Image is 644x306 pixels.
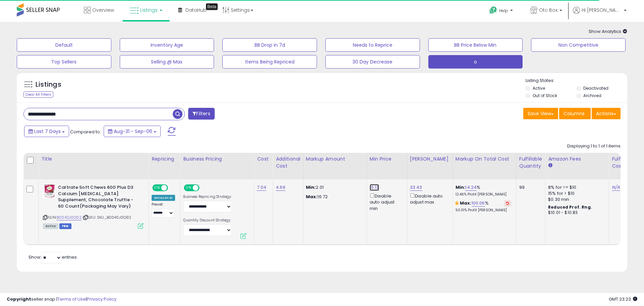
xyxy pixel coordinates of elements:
[114,128,152,135] span: Aug-31 - Sep-06
[325,55,420,69] button: 30 Day Decrease
[104,126,161,137] button: Aug-31 - Sep-06
[257,184,266,191] a: 7.04
[57,215,82,220] a: B0040J0Q92
[57,296,86,302] a: Terms of Use
[59,223,71,229] span: FBM
[183,218,232,223] label: Quantity Discount Strategy:
[306,156,364,163] div: Markup Amount
[199,185,209,191] span: OFF
[7,296,116,303] div: seller snap | |
[548,210,604,216] div: $10.01 - $10.83
[140,7,158,13] span: Listings
[206,3,218,10] div: Tooltip anchor
[306,184,316,190] strong: Min:
[24,126,69,137] button: Last 7 Days
[592,108,621,119] button: Actions
[428,55,523,69] button: o
[276,184,285,191] a: 4.66
[306,193,318,200] strong: Max:
[370,156,404,163] div: Min Price
[58,184,140,211] b: Caltrate Soft Chews 600 Plus D3 Calcium [MEDICAL_DATA] Supplement, Chocolate Truffle - 60 Count(P...
[612,184,620,191] a: N/A
[370,184,379,191] a: 16.13
[222,38,317,52] button: BB Drop in 7d
[153,185,161,191] span: ON
[539,7,557,13] span: Otc Box
[548,190,604,196] div: 15% for > $10
[519,156,542,170] div: Fulfillable Quantity
[257,156,270,163] div: Cost
[188,108,214,120] button: Filters
[43,223,58,229] span: All listings currently available for purchase on Amazon
[183,194,232,199] label: Business Repricing Strategy:
[120,38,214,52] button: Inventory Age
[567,143,621,149] div: Displaying 1 to 1 of 1 items
[455,184,466,190] b: Min:
[573,7,627,22] a: Hi [PERSON_NAME]
[185,7,207,13] span: DataHub
[306,194,362,200] p: 16.72
[499,8,508,13] span: Help
[325,38,420,52] button: Needs to Reprice
[472,200,485,207] a: 100.06
[455,156,514,163] div: Markup on Total Cost
[29,254,77,260] span: Show: entries
[548,156,606,163] div: Amazon Fees
[548,184,604,190] div: 8% for <= $10
[455,200,511,213] div: %
[526,78,627,84] p: Listing States:
[222,55,317,69] button: Items Being Repriced
[43,184,144,228] div: ASIN:
[34,128,61,135] span: Last 7 Days
[484,1,520,22] a: Help
[460,200,472,206] b: Max:
[589,28,627,35] span: Show Analytics
[548,196,604,203] div: $0.30 min
[167,185,178,191] span: OFF
[455,192,511,197] p: 12.46% Profit [PERSON_NAME]
[428,38,523,52] button: BB Price Below Min
[452,153,516,179] th: The percentage added to the cost of goods (COGS) that forms the calculator for Min & Max prices.
[152,195,175,201] div: Amazon AI
[583,85,608,91] label: Deactivated
[612,156,638,170] div: Fulfillment Cost
[17,38,111,52] button: Default
[306,184,362,190] p: 2.01
[548,204,592,210] b: Reduced Prof. Rng.
[533,85,545,91] label: Active
[183,156,251,163] div: Business Pricing
[36,80,61,89] h5: Listings
[410,192,447,205] div: Disable auto adjust max
[609,296,637,302] span: 2025-09-14 23:23 GMT
[83,215,131,220] span: | SKU: SKU_B0040J0Q92
[70,129,101,135] span: Compared to:
[87,296,116,302] a: Privacy Policy
[489,6,497,14] i: Get Help
[17,55,111,69] button: Top Sellers
[92,7,114,13] span: Overview
[559,108,591,119] button: Columns
[7,296,31,302] strong: Copyright
[370,192,402,212] div: Disable auto adjust min
[276,156,300,170] div: Additional Cost
[523,108,558,119] button: Save View
[455,184,511,197] div: %
[152,156,177,163] div: Repricing
[582,7,622,13] span: Hi [PERSON_NAME]
[120,55,214,69] button: Selling @ Max
[23,91,53,98] div: Clear All Filters
[519,184,540,190] div: 99
[152,202,175,217] div: Preset:
[548,163,552,169] small: Amazon Fees.
[583,93,601,98] label: Archived
[410,156,450,163] div: [PERSON_NAME]
[41,156,146,163] div: Title
[531,38,626,52] button: Non Competitive
[410,184,422,191] a: 33.43
[455,208,511,213] p: 50.01% Profit [PERSON_NAME]
[185,185,193,191] span: ON
[533,93,557,98] label: Out of Stock
[465,184,477,191] a: 14.24
[43,184,56,198] img: 518xDaDvOcL._SL40_.jpg
[563,110,585,117] span: Columns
